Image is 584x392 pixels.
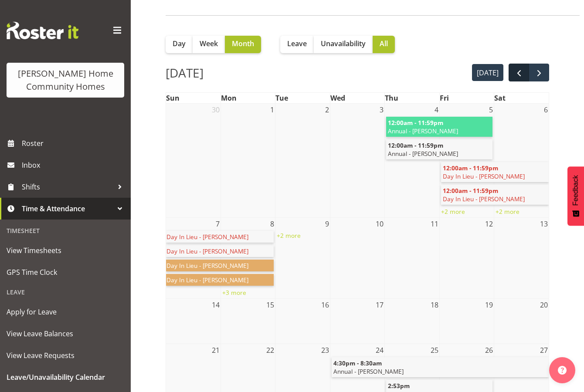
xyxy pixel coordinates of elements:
[430,344,439,356] span: 25
[567,166,584,226] button: Feedback - Show survey
[222,288,246,297] a: +3 more
[269,218,275,230] span: 8
[324,104,330,116] span: 2
[2,345,129,366] a: View Leave Requests
[539,218,549,230] span: 13
[496,207,519,216] a: +2 more
[314,36,373,53] button: Unavailability
[440,93,449,103] span: Fri
[388,382,410,390] span: 2:53pm
[166,247,272,255] span: Day In Lieu - [PERSON_NAME]
[443,195,548,203] span: Day In Lieu - [PERSON_NAME]
[2,366,129,388] a: Leave/Unavailability Calendar
[200,38,218,49] span: Week
[7,244,124,257] span: View Timesheets
[173,38,186,49] span: Day
[7,305,124,318] span: Apply for Leave
[388,127,491,135] span: Annual - [PERSON_NAME]
[385,93,398,103] span: Thu
[265,344,275,356] span: 22
[166,36,193,53] button: Day
[193,36,225,53] button: Week
[320,344,330,356] span: 23
[333,367,548,375] span: Annual - [PERSON_NAME]
[211,104,221,116] span: 30
[22,159,126,172] span: Inbox
[7,327,124,340] span: View Leave Balances
[441,207,465,216] a: +2 more
[539,344,549,356] span: 27
[166,93,180,103] span: Sun
[7,22,78,39] img: Rosterit website logo
[529,64,549,81] button: next
[22,137,126,150] span: Roster
[2,222,129,240] div: Timesheet
[265,299,275,311] span: 15
[375,218,384,230] span: 10
[211,344,221,356] span: 21
[388,141,443,149] span: 12:00am - 11:59pm
[333,359,382,367] span: 4:30pm - 8:30am
[375,299,384,311] span: 17
[539,299,549,311] span: 20
[543,104,549,116] span: 6
[22,202,113,215] span: Time & Attendance
[166,233,272,241] span: Day In Lieu - [PERSON_NAME]
[388,149,491,158] span: Annual - [PERSON_NAME]
[388,118,443,127] span: 12:00am - 11:59pm
[375,344,384,356] span: 24
[2,323,129,345] a: View Leave Balances
[7,266,124,279] span: GPS Time Clock
[215,218,221,230] span: 7
[280,36,314,53] button: Leave
[443,164,498,172] span: 12:00am - 11:59pm
[509,64,529,81] button: prev
[330,93,345,103] span: Wed
[277,231,301,240] a: +2 more
[7,371,124,384] span: Leave/Unavailability Calendar
[321,38,366,49] span: Unavailability
[232,38,254,49] span: Month
[166,261,272,270] span: Day In Lieu - [PERSON_NAME]
[494,93,506,103] span: Sat
[379,104,384,116] span: 3
[320,299,330,311] span: 16
[2,283,129,301] div: Leave
[324,218,330,230] span: 9
[443,186,498,195] span: 12:00am - 11:59pm
[2,261,129,283] a: GPS Time Clock
[269,104,275,116] span: 1
[484,344,494,356] span: 26
[488,104,494,116] span: 5
[434,104,439,116] span: 4
[558,366,567,375] img: help-xxl-2.png
[430,218,439,230] span: 11
[15,67,115,93] div: [PERSON_NAME] Home Community Homes
[221,93,237,103] span: Mon
[380,38,388,49] span: All
[7,349,124,362] span: View Leave Requests
[225,36,261,53] button: Month
[472,64,504,81] button: [DATE]
[287,38,307,49] span: Leave
[166,276,272,284] span: Day In Lieu - [PERSON_NAME]
[166,64,204,82] h2: [DATE]
[373,36,395,53] button: All
[275,93,288,103] span: Tue
[484,299,494,311] span: 19
[443,172,548,180] span: Day In Lieu - [PERSON_NAME]
[572,175,580,206] span: Feedback
[2,301,129,323] a: Apply for Leave
[2,240,129,261] a: View Timesheets
[430,299,439,311] span: 18
[211,299,221,311] span: 14
[22,180,113,193] span: Shifts
[484,218,494,230] span: 12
